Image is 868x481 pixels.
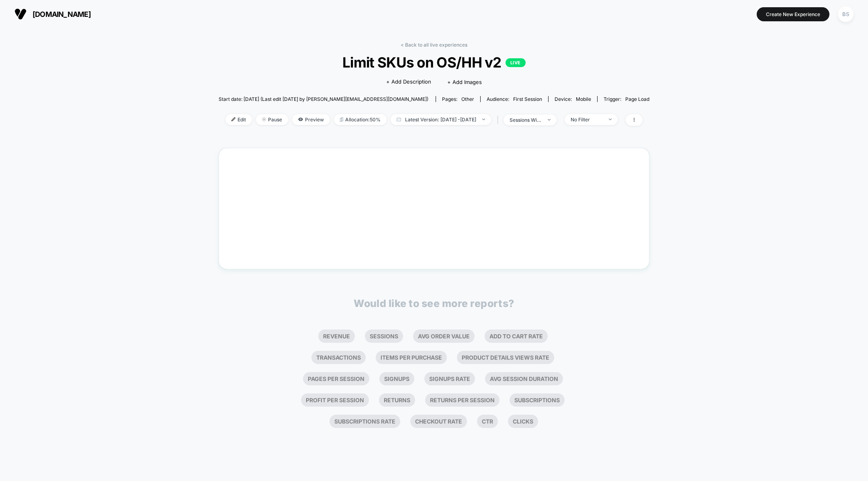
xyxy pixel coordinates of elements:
[495,114,504,126] span: |
[571,117,603,123] div: No Filter
[303,372,369,385] li: Pages Per Session
[513,96,542,102] span: First Session
[231,117,235,121] img: edit
[292,114,330,125] span: Preview
[485,330,548,343] li: Add To Cart Rate
[457,351,554,364] li: Product Details Views Rate
[334,114,387,125] span: Allocation: 50%
[447,79,482,85] span: + Add Images
[482,119,485,120] img: end
[442,96,474,102] div: Pages:
[410,415,467,428] li: Checkout Rate
[340,117,343,122] img: rebalance
[424,372,475,385] li: Signups Rate
[330,415,400,428] li: Subscriptions Rate
[548,119,551,121] img: end
[510,117,542,123] div: sessions with impression
[219,96,428,102] span: Start date: [DATE] (Last edit [DATE] by [PERSON_NAME][EMAIL_ADDRESS][DOMAIN_NAME])
[625,96,649,102] span: Page Load
[461,96,474,102] span: other
[506,58,526,67] p: LIVE
[376,351,447,364] li: Items Per Purchase
[510,393,565,407] li: Subscriptions
[487,96,542,102] div: Audience:
[386,78,431,86] span: + Add Description
[485,372,563,385] li: Avg Session Duration
[604,96,649,102] div: Trigger:
[757,7,829,21] button: Create New Experience
[225,114,252,125] span: Edit
[262,117,266,121] img: end
[379,393,415,407] li: Returns
[548,96,597,102] span: Device:
[301,393,369,407] li: Profit Per Session
[835,6,856,23] button: BS
[311,351,366,364] li: Transactions
[425,393,500,407] li: Returns Per Session
[477,415,498,428] li: Ctr
[379,372,414,385] li: Signups
[240,54,628,71] span: Limit SKUs on OS/HH v2
[397,117,401,121] img: calendar
[508,415,538,428] li: Clicks
[33,10,91,18] span: [DOMAIN_NAME]
[576,96,591,102] span: mobile
[354,297,514,309] p: Would like to see more reports?
[12,8,93,20] button: [DOMAIN_NAME]
[413,330,475,343] li: Avg Order Value
[318,330,355,343] li: Revenue
[391,114,491,125] span: Latest Version: [DATE] - [DATE]
[256,114,288,125] span: Pause
[609,119,612,120] img: end
[14,8,27,20] img: Visually logo
[401,42,467,48] a: < Back to all live experiences
[838,6,854,22] div: BS
[365,330,403,343] li: Sessions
